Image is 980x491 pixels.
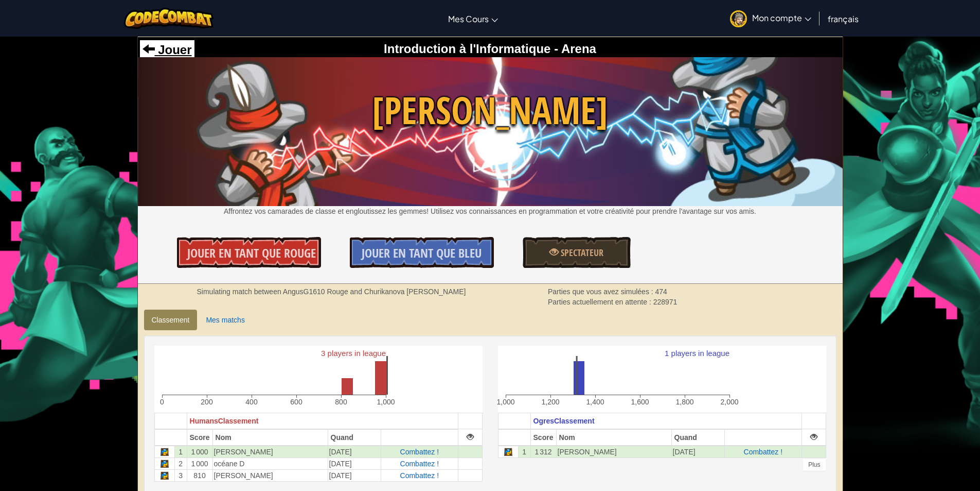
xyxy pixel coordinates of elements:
a: Jouer [142,43,192,57]
img: CodeCombat logo [124,8,214,29]
a: Spectateur [523,237,631,268]
text: 1 players in league [665,349,729,358]
a: Combattez ! [400,471,439,480]
text: 1,200 [541,398,559,406]
a: Combattez ! [400,460,439,468]
span: [PERSON_NAME] [138,84,843,137]
span: Parties que vous avez simulées : [548,287,655,296]
span: Jouer en tant que Bleu [362,245,482,261]
span: Jouer en tant que Rouge [187,245,316,261]
th: Nom [212,429,328,446]
span: Spectateur [559,246,603,259]
span: Ogres [533,417,554,425]
text: 800 [335,398,347,406]
td: Python [154,446,174,458]
text: 200 [201,398,213,406]
th: Quand [328,429,381,446]
span: Introduction à l'Informatique [384,42,550,56]
text: 400 [245,398,258,406]
img: Wakka Maul [138,57,843,206]
td: [DATE] [328,469,381,481]
td: [DATE] [328,458,381,469]
td: Python [498,446,518,458]
text: 1,000 [496,398,514,406]
img: avatar [730,10,747,27]
td: 3 [174,469,187,481]
td: 1 [174,446,187,458]
a: Mon compte [725,2,816,35]
td: [PERSON_NAME] [212,446,328,458]
td: Python [154,458,174,469]
text: 2,000 [720,398,738,406]
div: Plus [803,459,826,471]
text: 0 [160,398,164,406]
td: 1 [518,446,530,458]
th: Score [530,429,556,446]
td: 1 312 [530,446,556,458]
strong: Simulating match between AngusG1610 Rouge and Churikanova [PERSON_NAME] [197,287,466,296]
th: Score [187,429,212,446]
td: 1 000 [187,458,212,469]
td: [PERSON_NAME] [212,469,328,481]
p: Affrontez vos camarades de classe et engloutissez les gemmes! Utilisez vos connaissances en progr... [138,206,843,216]
a: Combattez ! [744,448,782,456]
span: - Arena [550,42,596,56]
span: 228971 [653,298,678,306]
span: Classement [554,417,595,425]
a: français [823,5,864,32]
text: 1,600 [631,398,649,406]
text: 1,400 [586,398,604,406]
span: français [828,13,859,24]
span: Humans [190,417,218,425]
span: Mes Cours [448,13,489,24]
td: 2 [174,458,187,469]
text: 1,000 [377,398,395,406]
text: 600 [290,398,302,406]
a: Mes Cours [443,5,503,32]
td: [DATE] [328,446,381,458]
a: Classement [144,310,198,330]
td: 810 [187,469,212,481]
th: Quand [671,429,724,446]
td: 1 000 [187,446,212,458]
span: Jouer [155,43,192,57]
span: Mon compte [752,12,811,23]
th: Nom [556,429,671,446]
a: Mes matchs [198,310,252,330]
td: [DATE] [671,446,724,458]
text: 3 players in league [321,349,386,358]
td: [PERSON_NAME] [556,446,671,458]
td: Python [154,469,174,481]
span: 474 [655,287,667,296]
text: 1,800 [675,398,693,406]
td: océane D [212,458,328,469]
a: Combattez ! [400,448,439,456]
span: Parties actuellement en attente : [548,298,653,306]
span: Classement [218,417,259,425]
